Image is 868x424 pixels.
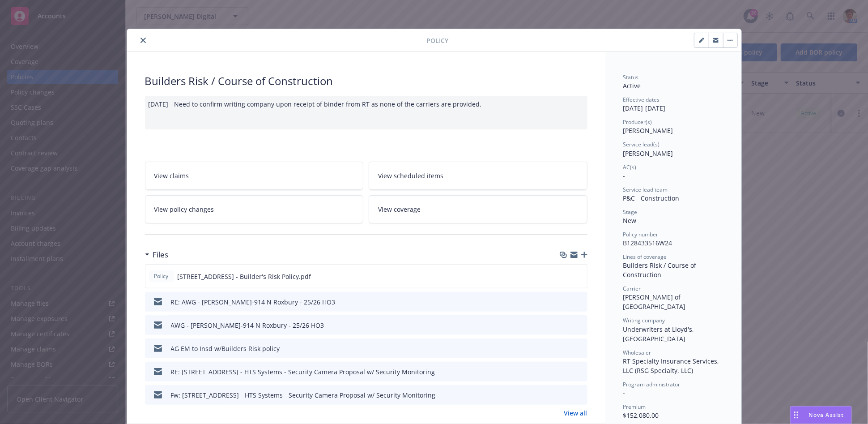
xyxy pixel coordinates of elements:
[153,272,170,280] span: Policy
[562,321,569,330] button: download file
[427,36,449,45] span: Policy
[369,162,587,190] a: View scheduled items
[576,367,584,377] button: preview file
[575,272,583,281] button: preview file
[378,171,443,180] span: View scheduled items
[623,381,681,388] span: Program administrator
[623,163,637,171] span: AC(s)
[623,126,673,135] span: [PERSON_NAME]
[138,35,149,46] button: close
[623,194,680,202] span: P&C - Construction
[623,231,659,238] span: Policy number
[623,149,673,158] span: [PERSON_NAME]
[369,195,587,223] a: View coverage
[171,367,435,377] div: RE: [STREET_ADDRESS] - HTS Systems - Security Camera Proposal w/ Security Monitoring
[623,208,638,216] span: Stage
[378,205,421,214] span: View coverage
[623,349,651,356] span: Wholesaler
[623,239,672,247] span: B128433516W24
[576,297,584,307] button: preview file
[809,411,844,419] span: Nova Assist
[623,261,698,279] span: Builders Risk / Course of Construction
[171,321,324,330] div: AWG - [PERSON_NAME]-914 N Roxbury - 25/26 HO3
[562,390,569,400] button: download file
[623,357,721,375] span: RT Specialty Insurance Services, LLC (RSG Specialty, LLC)
[178,272,311,281] span: [STREET_ADDRESS] - Builder's Risk Policy.pdf
[623,293,686,311] span: [PERSON_NAME] of [GEOGRAPHIC_DATA]
[623,216,637,225] span: New
[623,81,641,90] span: Active
[145,73,587,89] div: Builders Risk / Course of Construction
[623,186,668,193] span: Service lead team
[145,96,587,129] div: [DATE] - Need to confirm writing company upon receipt of binder from RT as none of the carriers a...
[561,272,568,281] button: download file
[623,253,667,261] span: Lines of coverage
[623,411,659,420] span: $152,080.00
[576,390,584,400] button: preview file
[562,367,569,377] button: download file
[145,162,364,190] a: View claims
[171,297,336,307] div: RE: AWG - [PERSON_NAME]-914 N Roxbury - 25/26 HO3
[623,73,639,81] span: Status
[623,171,625,180] span: -
[154,171,189,180] span: View claims
[145,195,364,223] a: View policy changes
[623,317,665,324] span: Writing company
[145,249,169,261] div: Files
[623,389,625,397] span: -
[171,390,436,400] div: Fw: [STREET_ADDRESS] - HTS Systems - Security Camera Proposal w/ Security Monitoring
[623,285,641,292] span: Carrier
[623,141,660,148] span: Service lead(s)
[790,406,852,424] button: Nova Assist
[623,325,696,343] span: Underwriters at Lloyd's, [GEOGRAPHIC_DATA]
[171,344,280,353] div: AG EM to Insd w/Builders Risk policy
[623,96,660,103] span: Effective dates
[153,249,169,261] h3: Files
[791,407,802,424] div: Drag to move
[623,96,723,113] div: [DATE] - [DATE]
[576,344,584,353] button: preview file
[562,297,569,307] button: download file
[562,344,569,353] button: download file
[154,205,214,214] span: View policy changes
[623,118,652,126] span: Producer(s)
[564,408,587,418] a: View all
[623,403,646,411] span: Premium
[576,321,584,330] button: preview file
